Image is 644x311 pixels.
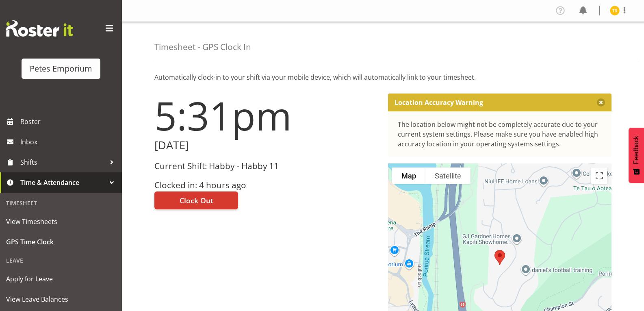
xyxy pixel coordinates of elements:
span: View Leave Balances [6,293,116,305]
button: Toggle fullscreen view [591,167,607,184]
h4: Timesheet - GPS Clock In [154,42,251,52]
div: Petes Emporium [30,63,92,75]
span: Shifts [20,156,106,168]
h1: 5:31pm [154,94,378,137]
span: Roster [20,115,118,128]
a: View Timesheets [2,211,120,232]
a: Apply for Leave [2,269,120,289]
a: GPS Time Clock [2,232,120,252]
h3: Clocked in: 4 hours ago [154,181,378,190]
img: Rosterit website logo [6,20,73,37]
h2: [DATE] [154,139,378,152]
p: Automatically clock-in to your shift via your mobile device, which will automatically link to you... [154,72,611,82]
span: Clock Out [180,195,213,206]
button: Close message [597,98,605,107]
div: Timesheet [2,195,120,211]
div: Leave [2,252,120,269]
div: The location below might not be completely accurate due to your current system settings. Please m... [398,120,602,149]
button: Show street map [392,167,425,184]
span: GPS Time Clock [6,236,116,248]
button: Feedback - Show survey [629,128,644,183]
a: View Leave Balances [2,289,120,309]
span: Time & Attendance [20,176,106,189]
span: Feedback [633,136,640,164]
img: tamara-straker11292.jpg [610,6,620,15]
span: View Timesheets [6,215,116,228]
span: Inbox [20,136,118,148]
button: Show satellite imagery [425,167,471,184]
button: Clock Out [154,191,238,209]
p: Location Accuracy Warning [395,98,483,107]
h3: Current Shift: Habby - Habby 11 [154,161,378,171]
span: Apply for Leave [6,273,116,285]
